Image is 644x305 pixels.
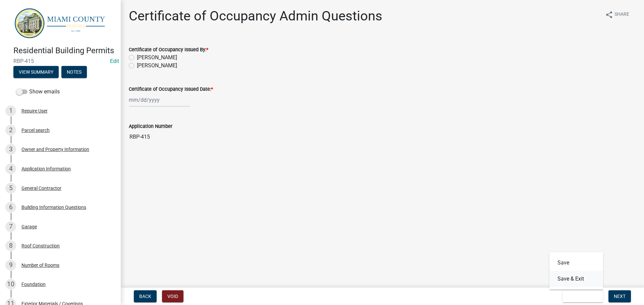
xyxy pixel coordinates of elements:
span: Save & Exit [568,294,594,299]
label: [PERSON_NAME] [137,54,177,62]
label: Certificate of Occupancy Issued By: [129,48,208,52]
div: 7 [5,221,16,232]
button: Save & Exit [549,271,603,287]
wm-modal-confirm: Summary [13,70,59,75]
button: Back [134,290,157,302]
label: Application Number [129,124,172,129]
div: Application Information [21,166,71,171]
div: Owner and Property Information [21,147,89,152]
input: mm/dd/yyyy [129,93,190,107]
div: 4 [5,163,16,174]
span: RBP-415 [13,58,107,64]
div: 8 [5,240,16,251]
span: Next [614,294,626,299]
button: Save & Exit [562,290,603,302]
wm-modal-confirm: Edit Application Number [110,58,119,64]
div: General Contractor [21,186,61,190]
button: Notes [61,66,87,78]
h1: Certificate of Occupancy Admin Questions [129,8,382,24]
div: 5 [5,183,16,194]
span: Share [614,11,629,19]
div: Building Information Questions [21,205,86,210]
div: Foundation [21,282,46,287]
div: 6 [5,202,16,213]
div: Roof Construction [21,243,60,248]
button: View Summary [13,66,59,78]
div: 3 [5,144,16,155]
button: Next [608,290,631,302]
wm-modal-confirm: Notes [61,70,87,75]
label: [PERSON_NAME] [137,62,177,70]
div: 2 [5,125,16,136]
div: Parcel search [21,128,50,133]
button: Save [549,255,603,271]
button: Void [162,290,183,302]
a: Edit [110,58,119,64]
div: Save & Exit [549,252,603,290]
div: Require User [21,108,48,113]
i: share [605,11,613,19]
button: shareShare [600,8,635,21]
h4: Residential Building Permits [13,46,115,56]
div: Garage [21,224,37,229]
span: Back [139,294,151,299]
label: Certificate of Occupancy Issued Date: [129,87,213,92]
div: 9 [5,260,16,271]
img: Miami County, Indiana [13,7,110,39]
div: Number of Rooms [21,263,59,268]
label: Show emails [16,88,60,96]
div: 10 [5,279,16,290]
div: 1 [5,105,16,116]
